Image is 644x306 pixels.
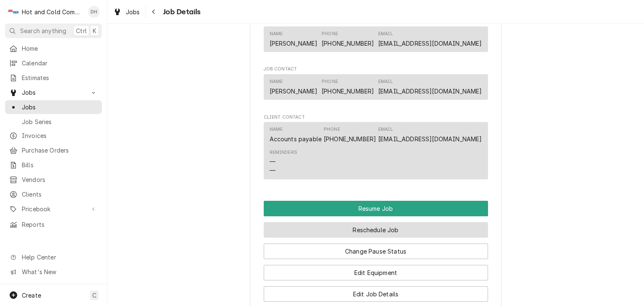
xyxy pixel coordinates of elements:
[270,126,322,143] div: Name
[92,291,96,300] span: C
[5,56,102,70] a: Calendar
[126,8,140,16] span: Jobs
[22,103,98,112] span: Jobs
[378,88,482,95] a: [EMAIL_ADDRESS][DOMAIN_NAME]
[93,26,96,35] span: K
[264,265,488,280] button: Edit Equipment
[264,201,488,216] div: Button Group Row
[270,78,283,85] div: Name
[110,5,143,19] a: Jobs
[270,126,283,133] div: Name
[22,175,98,184] span: Vendors
[22,131,98,140] span: Invoices
[378,135,482,143] a: [EMAIL_ADDRESS][DOMAIN_NAME]
[264,74,488,100] div: Contact
[322,88,374,95] a: [PHONE_NUMBER]
[270,157,275,166] div: —
[22,220,98,229] span: Reports
[378,126,393,133] div: Email
[22,59,98,67] span: Calendar
[22,161,98,169] span: Bills
[270,39,318,48] div: [PERSON_NAME]
[378,31,393,37] div: Email
[378,31,482,47] div: Email
[264,244,488,259] button: Change Pause Status
[8,6,19,18] div: H
[22,8,83,16] div: Hot and Cold Commercial Kitchens, Inc.
[270,31,318,47] div: Name
[270,78,318,95] div: Name
[147,5,161,18] button: Navigate back
[5,158,102,172] a: Bills
[264,18,488,56] div: Job Reporter
[378,78,482,95] div: Email
[5,187,102,201] a: Clients
[264,259,488,280] div: Button Group Row
[22,44,98,53] span: Home
[264,238,488,259] div: Button Group Row
[264,280,488,302] div: Button Group Row
[22,205,85,213] span: Pricebook
[88,6,100,18] div: DH
[322,31,338,37] div: Phone
[5,143,102,157] a: Purchase Orders
[5,265,102,279] a: Go to What's New
[20,26,66,35] span: Search anything
[161,6,201,18] span: Job Details
[264,26,488,56] div: Job Reporter List
[378,40,482,47] a: [EMAIL_ADDRESS][DOMAIN_NAME]
[322,78,374,95] div: Phone
[22,292,41,299] span: Create
[5,86,102,99] a: Go to Jobs
[5,41,102,55] a: Home
[270,149,297,175] div: Reminders
[264,286,488,302] button: Edit Job Details
[5,100,102,114] a: Jobs
[324,135,376,143] a: [PHONE_NUMBER]
[378,126,482,143] div: Email
[270,87,318,96] div: [PERSON_NAME]
[5,129,102,143] a: Invoices
[5,250,102,264] a: Go to Help Center
[22,117,98,126] span: Job Series
[378,78,393,85] div: Email
[322,78,338,85] div: Phone
[5,218,102,231] a: Reports
[22,146,98,155] span: Purchase Orders
[264,74,488,104] div: Job Contact List
[22,267,97,276] span: What's New
[264,114,488,121] span: Client Contact
[88,6,100,18] div: Daryl Harris's Avatar
[264,66,488,104] div: Job Contact
[264,201,488,216] button: Resume Job
[264,216,488,238] div: Button Group Row
[270,166,275,175] div: —
[264,26,488,52] div: Contact
[76,26,87,35] span: Ctrl
[5,71,102,85] a: Estimates
[270,149,297,156] div: Reminders
[264,122,488,183] div: Client Contact List
[264,222,488,238] button: Reschedule Job
[264,66,488,73] span: Job Contact
[5,23,102,38] button: Search anythingCtrlK
[22,253,97,262] span: Help Center
[264,122,488,179] div: Contact
[22,73,98,82] span: Estimates
[22,190,98,199] span: Clients
[264,114,488,183] div: Client Contact
[270,31,283,37] div: Name
[324,126,376,143] div: Phone
[322,31,374,47] div: Phone
[5,202,102,216] a: Go to Pricebook
[8,6,19,18] div: Hot and Cold Commercial Kitchens, Inc.'s Avatar
[322,40,374,47] a: [PHONE_NUMBER]
[5,173,102,187] a: Vendors
[5,115,102,129] a: Job Series
[324,126,340,133] div: Phone
[22,88,85,97] span: Jobs
[270,135,322,143] div: Accounts payable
